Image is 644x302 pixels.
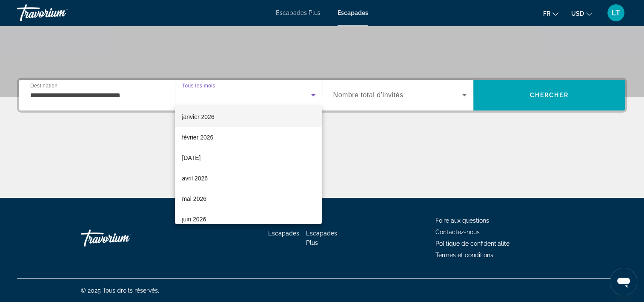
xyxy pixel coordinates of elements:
font: juin 2026 [182,216,206,223]
font: janvier 2026 [182,113,214,120]
iframe: Bouton de lancement de la fenêtre de messagerie [610,268,637,295]
font: mai 2026 [182,195,206,202]
font: février 2026 [182,134,213,141]
font: [DATE] [182,154,200,161]
font: avril 2026 [182,175,208,182]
